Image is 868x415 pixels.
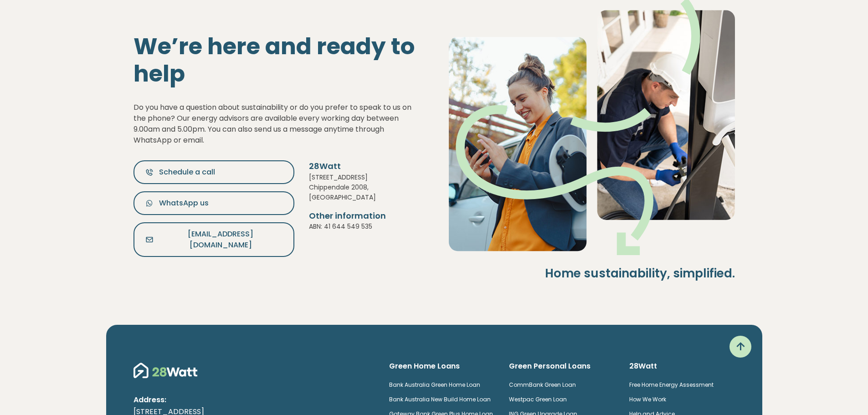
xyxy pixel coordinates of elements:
[509,381,576,389] a: CommBank Green Loan
[389,395,491,403] a: Bank Australia New Build Home Loan
[159,229,282,251] span: [EMAIL_ADDRESS][DOMAIN_NAME]
[159,167,215,178] span: Schedule a call
[134,102,420,146] div: Do you have a question about sustainability or do you prefer to speak to us on the phone? Our ene...
[309,160,420,172] h5: 28Watt
[309,172,420,182] p: [STREET_ADDRESS]
[449,266,735,282] h4: Home sustainability, simplified.
[509,395,567,403] a: Westpac Green Loan
[134,160,294,184] button: Schedule a call
[822,371,868,415] iframe: Chat Widget
[309,210,420,221] h5: Other information
[389,381,480,389] a: Bank Australia Green Home Loan
[389,361,495,371] h6: Green Home Loans
[629,395,666,403] a: How We Work
[134,191,294,215] button: WhatsApp us
[309,182,420,203] p: Chippendale 2008, [GEOGRAPHIC_DATA]
[629,361,735,371] h6: 28Watt
[134,33,420,87] h1: We’re here and ready to help
[134,222,294,257] button: [EMAIL_ADDRESS][DOMAIN_NAME]
[509,361,615,371] h6: Green Personal Loans
[134,394,375,406] p: Address:
[134,361,197,379] img: 28Watt
[629,381,714,389] a: Free Home Energy Assessment
[309,221,420,231] p: ABN: 41 644 549 535
[159,198,209,209] span: WhatsApp us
